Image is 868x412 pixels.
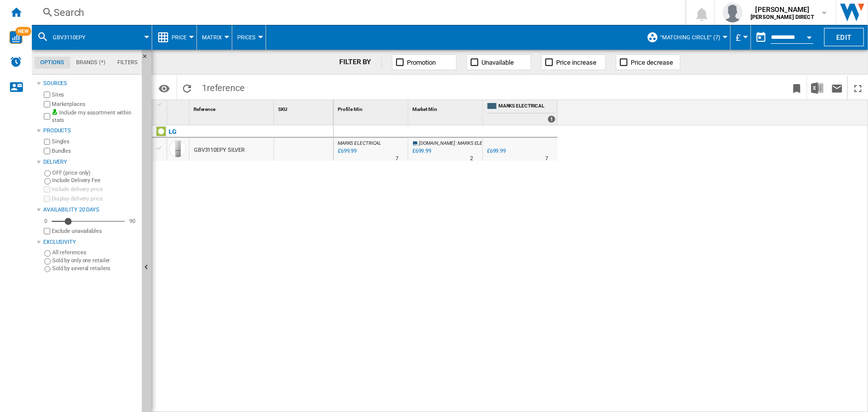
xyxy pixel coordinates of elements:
div: Products [43,127,138,135]
div: Sort None [192,100,274,115]
div: £699.99 [487,148,506,154]
input: All references [44,250,51,257]
div: Delivery Time : 7 days [395,154,398,164]
div: Delivery Time : 7 days [545,154,548,164]
input: Include Delivery Fee [44,178,51,185]
span: Market Min [412,106,437,112]
button: Unavailable [467,54,531,70]
div: Last updated : Tuesday, 23 September 2025 14:19 [336,146,357,156]
input: Sold by only one retailer [44,258,51,265]
span: Promotion [407,59,436,66]
div: MARKS ELECTRICAL 1 offers sold by MARKS ELECTRICAL [485,100,558,125]
div: Search [54,5,660,19]
span: Unavailable [482,59,514,66]
span: [PERSON_NAME] [751,4,814,14]
button: Matrix [202,25,227,50]
div: Market Min Sort None [410,100,482,115]
button: "MATCHING CIRCLE" (7) [660,25,725,50]
div: Delivery Time : 2 days [470,154,473,164]
span: MARKS ELECTRICAL [338,140,381,146]
span: MARKS ELECTRICAL [498,103,556,111]
label: Singles [52,138,138,145]
div: Sort None [276,100,333,115]
button: Prices [237,25,261,50]
img: excel-24x24.png [811,82,823,94]
label: Bundles [52,147,138,155]
button: Options [154,79,174,97]
input: Display delivery price [44,196,50,202]
span: "MATCHING CIRCLE" (7) [660,34,720,41]
div: 0 [42,217,50,225]
button: md-calendar [751,27,771,47]
label: Include my assortment within stats [52,109,138,124]
md-tab-item: Filters [111,57,144,69]
span: Matrix [202,34,222,41]
span: reference [207,83,245,93]
label: Exclude unavailables [52,227,138,235]
span: : MARKS ELECTRICAL LTD [456,140,510,146]
img: wise-card.svg [9,31,22,44]
input: Display delivery price [44,228,50,234]
div: GBV3110EPY SILVER [194,139,245,162]
b: [PERSON_NAME] DIRECT [751,14,814,20]
button: Hide [142,50,154,68]
button: £ [736,25,746,50]
button: Download in Excel [807,76,827,100]
span: SKU [278,106,288,112]
span: NEW [15,27,31,36]
button: Price increase [541,54,606,70]
div: Sort None [410,100,482,115]
img: mysite-bg-18x18.png [52,109,58,115]
input: OFF (price only) [44,170,51,177]
button: Price [172,25,192,50]
input: Marketplaces [44,101,50,107]
span: GBV3110EPY [53,34,86,41]
button: Edit [824,28,864,46]
button: Maximize [848,76,868,100]
input: Sold by several retailers [44,266,51,273]
div: GBV3110EPY [37,25,147,50]
input: Include my assortment within stats [44,110,50,123]
div: Sort None [169,100,189,115]
div: "MATCHING CIRCLE" (7) [647,25,725,50]
div: 90 [127,217,138,225]
button: Open calendar [800,27,818,45]
label: Display delivery price [52,195,138,203]
label: All references [52,249,138,256]
div: Availability 20 Days [43,206,138,214]
button: GBV3110EPY [53,25,96,50]
md-slider: Availability [52,216,125,226]
label: Include delivery price [52,186,138,193]
label: Include Delivery Fee [52,177,138,184]
span: [DOMAIN_NAME] [419,140,455,146]
div: 1 offers sold by MARKS ELECTRICAL [548,115,556,123]
label: OFF (price only) [52,169,138,177]
img: alerts-logo.svg [10,56,22,68]
div: Reference Sort None [192,100,274,115]
img: profile.jpg [723,2,743,22]
span: Price increase [557,59,597,66]
span: Profile Min [338,106,363,112]
span: £ [736,32,741,43]
label: Marketplaces [52,101,138,108]
div: Delivery [43,158,138,166]
div: Sort None [336,100,408,115]
label: Sold by several retailers [52,265,138,272]
input: Sites [44,92,50,98]
label: Sites [52,91,138,99]
button: Reload [177,76,197,100]
span: Price [172,34,187,41]
span: Price decrease [631,59,674,66]
button: Promotion [392,54,457,70]
div: Sources [43,80,138,88]
span: Reference [193,106,215,112]
div: SKU Sort None [276,100,333,115]
div: Price [157,25,192,50]
div: Last updated : Tuesday, 23 September 2025 12:08 [411,146,431,156]
input: Singles [44,139,50,145]
span: Prices [237,34,256,41]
